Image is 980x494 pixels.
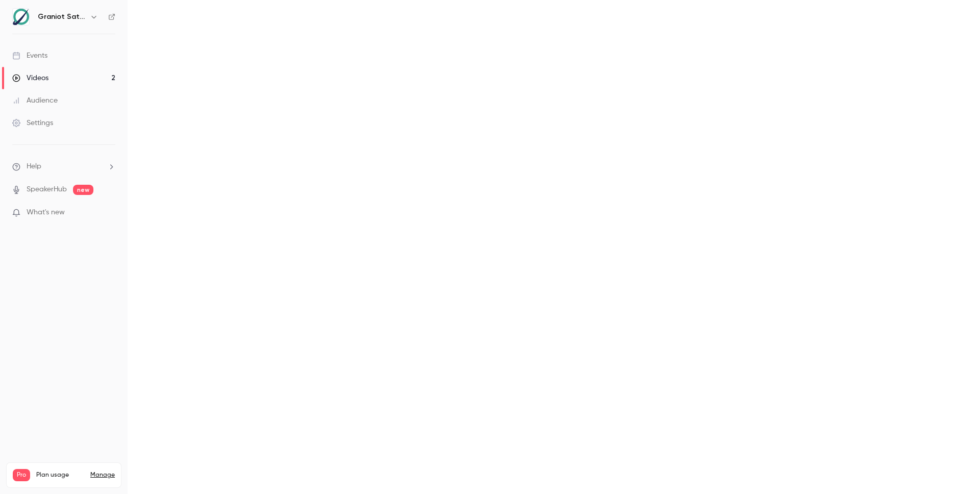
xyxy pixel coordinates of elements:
[12,118,53,128] div: Settings
[103,208,115,217] iframe: Noticeable Trigger
[90,471,115,479] a: Manage
[12,73,48,83] div: Videos
[27,184,67,195] a: SpeakerHub
[13,9,29,25] img: Graniot Satellite Technologies SL
[12,161,115,172] li: help-dropdown-opener
[12,51,47,61] div: Events
[12,95,58,106] div: Audience
[73,185,93,195] span: new
[13,469,30,481] span: Pro
[38,12,86,22] h6: Graniot Satellite Technologies SL
[27,161,41,172] span: Help
[36,471,84,479] span: Plan usage
[27,207,65,218] span: What's new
